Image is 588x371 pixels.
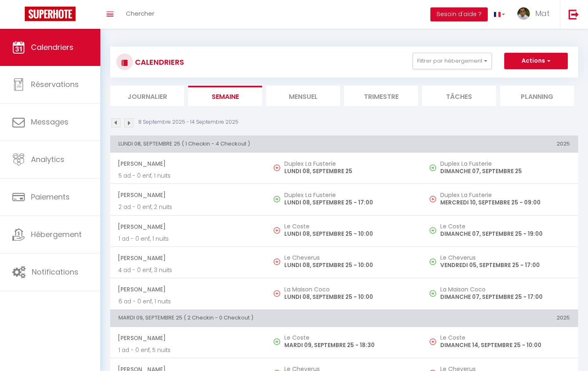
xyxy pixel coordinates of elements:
[430,227,436,234] img: NO IMAGE
[7,3,31,28] button: Ouvrir le widget de chat LiveChat
[118,297,258,306] p: 6 ad - 0 enf, 1 nuits
[284,230,414,238] p: LUNDI 08, SEPTEMBRE 25 - 10:00
[284,254,414,261] h5: Le Cheverus
[118,156,258,171] span: [PERSON_NAME]
[31,229,82,240] span: Hébergement
[440,341,570,350] p: DIMANCHE 14, SEPTEMBRE 25 - 10:00
[440,261,570,270] p: VENDREDI 05, SEPTEMBRE 25 - 17:00
[266,86,340,106] li: Mensuel
[517,7,530,20] img: ...
[430,290,436,297] img: NO IMAGE
[440,254,570,261] h5: Le Cheverus
[440,167,570,176] p: DIMANCHE 07, SEPTEMBRE 25
[440,334,570,341] h5: Le Coste
[440,230,570,238] p: DIMANCHE 07, SEPTEMBRE 25 - 19:00
[430,338,436,345] img: NO IMAGE
[430,7,488,21] button: Besoin d'aide ?
[118,282,258,297] span: [PERSON_NAME]
[440,286,570,293] h5: La Maison Coco
[284,223,414,230] h5: Le Coste
[440,198,570,207] p: MERCREDI 10, SEPTEMBRE 25 - 09:00
[133,53,184,71] h3: CALENDRIERS
[110,310,422,326] th: MARDI 09, SEPTEMBRE 25 ( 2 Checkin - 0 Checkout )
[440,192,570,198] h5: Duplex La Fusterie
[118,187,258,203] span: [PERSON_NAME]
[430,258,436,265] img: NO IMAGE
[284,334,414,341] h5: Le Coste
[110,86,184,106] li: Journalier
[118,250,258,266] span: [PERSON_NAME]
[440,223,570,230] h5: Le Coste
[569,9,579,19] img: logout
[118,235,258,243] p: 1 ad - 0 enf, 1 nuits
[31,192,70,202] span: Paiements
[188,86,262,106] li: Semaine
[32,267,78,277] span: Notifications
[118,219,258,235] span: [PERSON_NAME]
[284,286,414,293] h5: La Maison Coco
[274,164,280,171] img: NO IMAGE
[422,86,496,106] li: Tâches
[284,192,414,198] h5: Duplex La Fusterie
[284,293,414,301] p: LUNDI 08, SEPTEMBRE 25 - 10:00
[126,9,154,18] span: Chercher
[535,8,550,19] span: Mat
[500,86,574,106] li: Planning
[344,86,418,106] li: Trimestre
[31,42,73,52] span: Calendriers
[422,136,578,152] th: 2025
[284,198,414,207] p: LUNDI 08, SEPTEMBRE 25 - 17:00
[284,261,414,270] p: LUNDI 08, SEPTEMBRE 25 - 10:00
[440,160,570,167] h5: Duplex La Fusterie
[422,310,578,326] th: 2025
[25,7,76,21] img: Super Booking
[284,160,414,167] h5: Duplex La Fusterie
[118,203,258,211] p: 2 ad - 0 enf, 2 nuits
[430,164,436,171] img: NO IMAGE
[504,53,568,69] button: Actions
[440,293,570,301] p: DIMANCHE 07, SEPTEMBRE 25 - 17:00
[274,290,280,297] img: NO IMAGE
[110,136,422,152] th: LUNDI 08, SEPTEMBRE 25 ( 1 Checkin - 4 Checkout )
[284,167,414,176] p: LUNDI 08, SEPTEMBRE 25
[31,117,68,127] span: Messages
[118,171,258,180] p: 5 ad - 0 enf, 1 nuits
[284,341,414,350] p: MARDI 09, SEPTEMBRE 25 - 18:30
[274,227,280,234] img: NO IMAGE
[118,346,258,355] p: 1 ad - 0 enf, 5 nuits
[138,118,239,126] p: 8 Septembre 2025 - 14 Septembre 2025
[118,266,258,275] p: 4 ad - 0 enf, 3 nuits
[31,79,79,89] span: Réservations
[118,330,258,346] span: [PERSON_NAME]
[413,53,492,69] button: Filtrer par hébergement
[31,154,64,164] span: Analytics
[274,258,280,265] img: NO IMAGE
[430,196,436,202] img: NO IMAGE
